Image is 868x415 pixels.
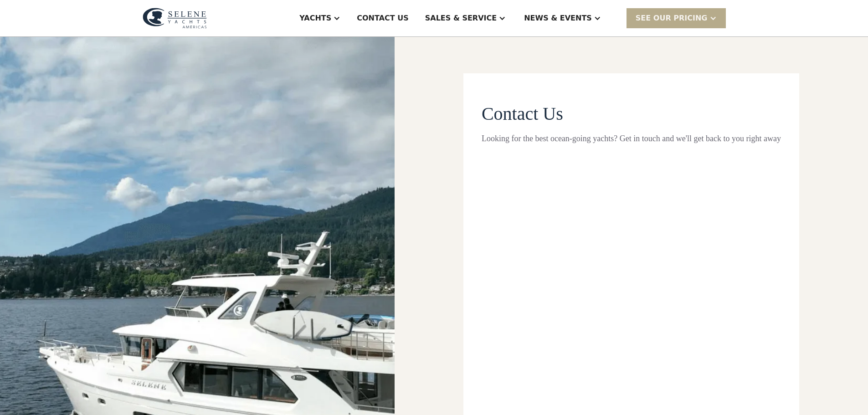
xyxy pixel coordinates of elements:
div: SEE Our Pricing [636,13,708,24]
span: Contact Us [482,103,563,124]
div: Looking for the best ocean-going yachts? Get in touch and we'll get back to you right away [482,133,781,145]
div: News & EVENTS [524,13,592,24]
div: Sales & Service [425,13,497,24]
div: SEE Our Pricing [627,8,726,28]
img: logo [143,8,207,29]
div: Yachts [299,13,331,24]
div: Contact US [357,13,409,24]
